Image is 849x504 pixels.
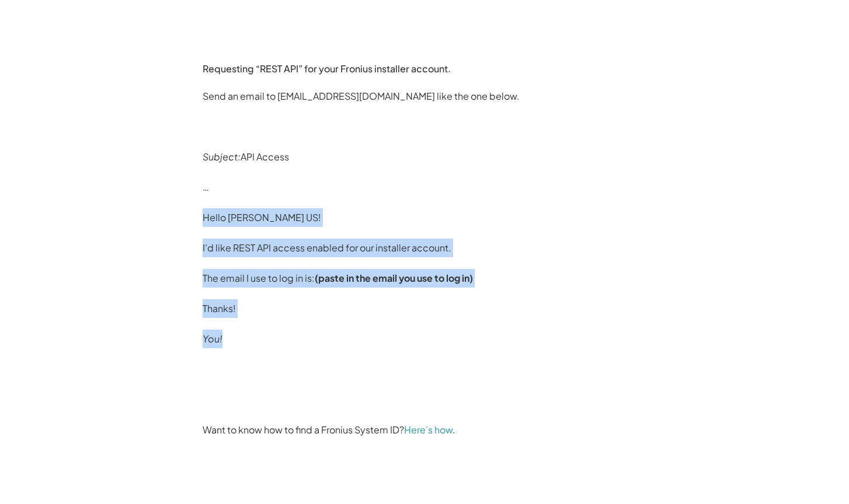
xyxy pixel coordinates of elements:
[203,332,222,345] em: You!
[203,62,646,75] h3: Requesting “REST API” for your Fronius installer account.
[203,178,646,197] p: …
[203,421,646,439] p: Want to know how to find a Fronius System ID? .
[404,423,453,436] a: Here’s how
[203,208,646,227] p: Hello [PERSON_NAME] US!
[203,269,646,288] p: The email I use to log in is:
[315,272,473,284] strong: (paste in the email you use to log in)
[203,299,646,318] p: Thanks!
[203,148,646,166] p: API Access
[203,87,646,106] p: Send an email to [EMAIL_ADDRESS][DOMAIN_NAME] like the one below.
[203,239,646,257] p: I’d like REST API access enabled for our installer account.
[203,150,241,163] em: Subject:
